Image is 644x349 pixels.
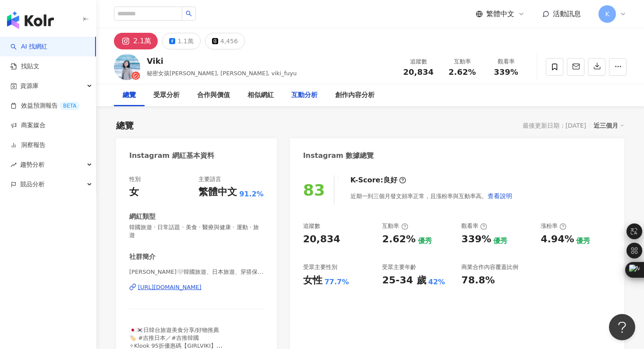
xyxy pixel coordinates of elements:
[350,175,406,185] div: K-Score :
[11,62,39,71] a: 找貼文
[489,57,523,66] div: 觀看率
[494,68,518,77] span: 339%
[205,33,245,49] button: 4,456
[11,42,47,51] a: searchAI 找網紅
[162,33,200,49] button: 1.1萬
[609,314,635,340] iframe: Help Scout Beacon - Open
[291,90,318,101] div: 互動分析
[129,151,214,161] div: Instagram 網紅基本資料
[129,175,141,183] div: 性別
[486,9,514,19] span: 繁體中文
[11,101,80,110] a: 效益預測報告BETA
[114,33,158,49] button: 2.1萬
[198,185,237,199] div: 繁體中文
[350,187,513,205] div: 近期一到三個月發文頻率正常，且漲粉率與互動率高。
[383,175,397,185] div: 良好
[335,90,375,101] div: 創作內容分析
[177,35,193,47] div: 1.1萬
[303,274,322,287] div: 女性
[461,274,495,287] div: 78.8%
[541,222,566,230] div: 漲粉率
[11,121,46,130] a: 商案媒合
[418,236,432,246] div: 優秀
[11,162,17,168] span: rise
[541,233,574,246] div: 4.94%
[594,120,624,131] div: 近三個月
[133,35,151,47] div: 2.1萬
[147,70,297,77] span: 秘密女孩[PERSON_NAME], [PERSON_NAME], viki_fuyu
[11,141,46,150] a: 洞察報告
[605,9,609,19] span: K
[303,151,374,161] div: Instagram 數據總覽
[220,35,238,47] div: 4,456
[382,274,426,287] div: 25-34 歲
[198,175,221,183] div: 主要語言
[138,283,202,291] div: [URL][DOMAIN_NAME]
[325,277,349,287] div: 77.7%
[129,283,264,291] a: [URL][DOMAIN_NAME]
[461,233,491,246] div: 339%
[461,263,518,271] div: 商業合作內容覆蓋比例
[576,236,590,246] div: 優秀
[186,10,192,17] span: search
[248,90,274,101] div: 相似網紅
[446,57,479,66] div: 互動率
[382,233,415,246] div: 2.62%
[114,54,140,80] img: KOL Avatar
[20,174,45,194] span: 競品分析
[20,155,45,174] span: 趨勢分析
[303,263,337,271] div: 受眾主要性別
[129,185,139,199] div: 女
[303,222,320,230] div: 追蹤數
[487,187,513,205] button: 查看說明
[129,212,156,221] div: 網紅類型
[461,222,487,230] div: 觀看率
[303,181,325,199] div: 83
[129,223,264,239] span: 韓國旅遊 · 日常話題 · 美食 · 醫療與健康 · 運動 · 旅遊
[303,233,340,246] div: 20,834
[488,192,512,199] span: 查看說明
[523,122,586,129] div: 最後更新日期：[DATE]
[428,277,445,287] div: 42%
[116,119,134,132] div: 總覽
[129,252,156,262] div: 社群簡介
[153,90,180,101] div: 受眾分析
[402,57,435,66] div: 追蹤數
[129,268,264,276] span: [PERSON_NAME]🤍韓國旅遊、日本旅遊、穿搭保養 | viki_fuyu
[493,236,507,246] div: 優秀
[123,90,136,101] div: 總覽
[239,189,264,199] span: 91.2%
[20,76,39,96] span: 資源庫
[403,67,433,77] span: 20,834
[449,68,476,77] span: 2.62%
[382,263,416,271] div: 受眾主要年齡
[147,56,297,66] div: Viki
[7,11,54,29] img: logo
[197,90,230,101] div: 合作與價值
[382,222,408,230] div: 互動率
[553,10,581,18] span: 活動訊息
